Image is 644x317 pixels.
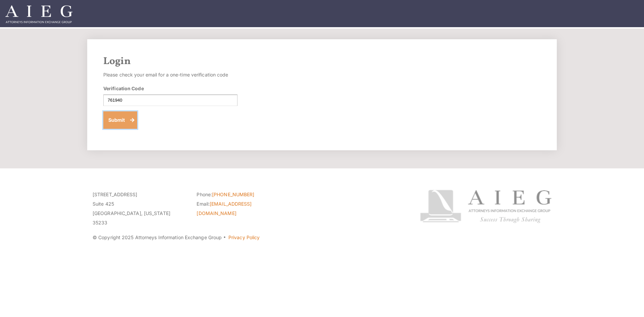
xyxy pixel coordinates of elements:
p: Please check your email for a one-time verification code [103,70,237,80]
a: [EMAIL_ADDRESS][DOMAIN_NAME] [197,201,252,216]
label: Verification Code [103,85,144,92]
button: Submit [103,111,137,129]
img: Attorneys Information Exchange Group logo [420,190,551,223]
p: © Copyright 2025 Attorneys Information Exchange Group [93,233,395,242]
a: [PHONE_NUMBER] [212,192,254,197]
a: Privacy Policy [228,234,260,240]
li: Email: [197,199,290,218]
h2: Login [103,55,541,67]
img: Attorneys Information Exchange Group [5,5,72,23]
span: · [223,237,226,241]
p: [STREET_ADDRESS] Suite 425 [GEOGRAPHIC_DATA], [US_STATE] 35233 [93,190,186,227]
li: Phone: [197,190,290,199]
